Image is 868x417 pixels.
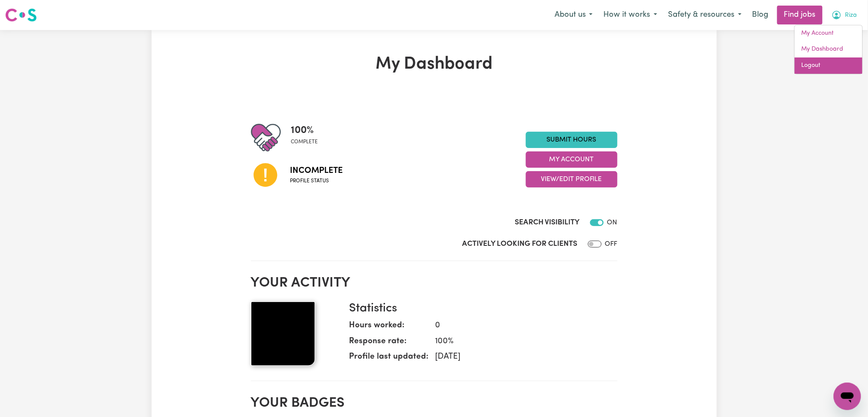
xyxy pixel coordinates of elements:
[549,6,598,24] button: About us
[526,132,617,148] a: Submit Hours
[605,241,617,248] span: OFF
[845,11,857,20] span: Riza
[598,6,663,24] button: How it works
[795,57,862,74] a: Logout
[663,6,747,24] button: Safety & resources
[795,41,862,57] a: My Dashboard
[251,275,617,291] h2: Your activity
[349,320,429,335] dt: Hours worked:
[429,320,611,332] dd: 0
[349,335,429,351] dt: Response rate:
[290,177,343,185] span: Profile status
[794,25,863,74] div: My Account
[429,335,611,348] dd: 100 %
[291,123,325,153] div: Profile completeness: 100%
[251,395,617,411] h2: Your badges
[291,138,318,146] span: complete
[349,302,611,316] h3: Statistics
[777,6,823,24] a: Find jobs
[526,171,617,187] button: View/Edit Profile
[251,54,617,75] h1: My Dashboard
[526,151,617,168] button: My Account
[607,219,617,226] span: ON
[291,123,318,138] span: 100 %
[747,6,774,24] a: Blog
[349,351,429,367] dt: Profile last updated:
[290,164,343,177] span: Incomplete
[462,239,578,250] label: Actively Looking for Clients
[795,25,862,42] a: My Account
[515,217,580,228] label: Search Visibility
[429,351,611,363] dd: [DATE]
[251,302,315,366] img: Your profile picture
[826,6,863,24] button: My Account
[5,7,37,23] img: Careseekers logo
[834,383,861,410] iframe: Button to launch messaging window
[5,5,37,25] a: Careseekers logo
